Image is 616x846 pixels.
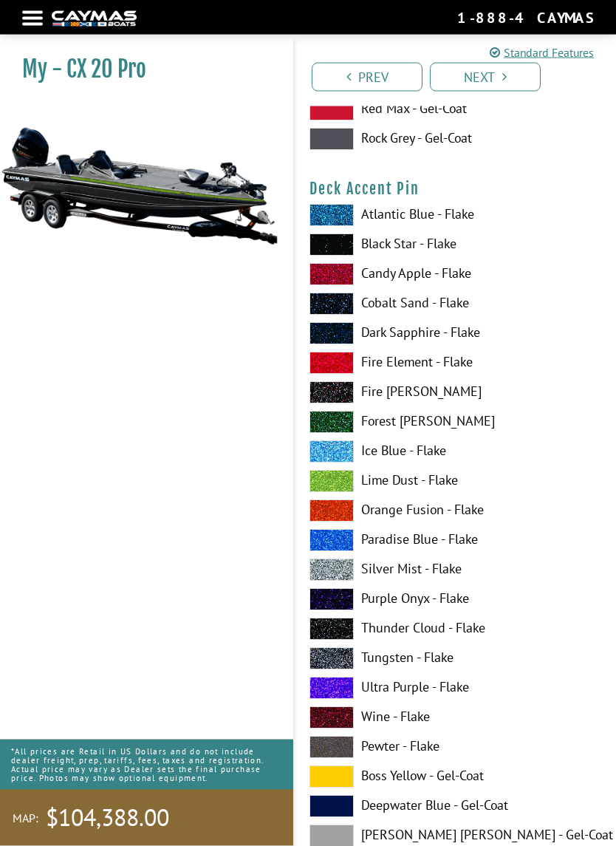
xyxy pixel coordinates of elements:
label: Silver Mist - Flake [309,559,601,581]
ul: Pagination [308,61,616,92]
label: Atlantic Blue - Flake [309,205,601,227]
label: Fire [PERSON_NAME] [309,382,601,404]
label: Orange Fusion - Flake [309,500,601,522]
label: Pewter - Flake [309,737,601,759]
label: Dark Sapphire - Flake [309,323,601,345]
label: Lime Dust - Flake [309,471,601,493]
label: Rock Grey - Gel-Coat [309,129,601,151]
label: Tungsten - Flake [309,648,601,670]
label: Forest [PERSON_NAME] [309,412,601,434]
label: Purple Onyx - Flake [309,589,601,611]
label: Ultra Purple - Flake [309,678,601,700]
img: white-logo-c9c8dbefe5ff5ceceb0f0178aa75bf4bb51f6bca0971e226c86eb53dfe498488.png [52,11,137,27]
p: *All prices are Retail in US Dollars and do not include dealer freight, prep, tariffs, fees, taxe... [11,740,282,790]
label: Deepwater Blue - Gel-Coat [309,796,601,818]
a: Standard Features [490,44,594,61]
a: Prev [312,63,422,92]
label: Wine - Flake [309,707,601,729]
label: Thunder Cloud - Flake [309,618,601,641]
a: Next [430,63,541,92]
h1: My - CX 20 Pro [22,55,256,83]
div: 1-888-4CAYMAS [457,8,594,27]
label: Paradise Blue - Flake [309,530,601,552]
label: Fire Element - Flake [309,352,601,375]
label: Candy Apple - Flake [309,264,601,286]
label: Red Max - Gel-Coat [309,99,601,121]
label: Ice Blue - Flake [309,441,601,463]
span: MAP: [13,811,38,826]
label: Black Star - Flake [309,234,601,256]
h4: Deck Accent Pin [309,180,601,199]
span: $104,388.00 [46,802,169,833]
label: Cobalt Sand - Flake [309,293,601,315]
label: Boss Yellow - Gel-Coat [309,766,601,788]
